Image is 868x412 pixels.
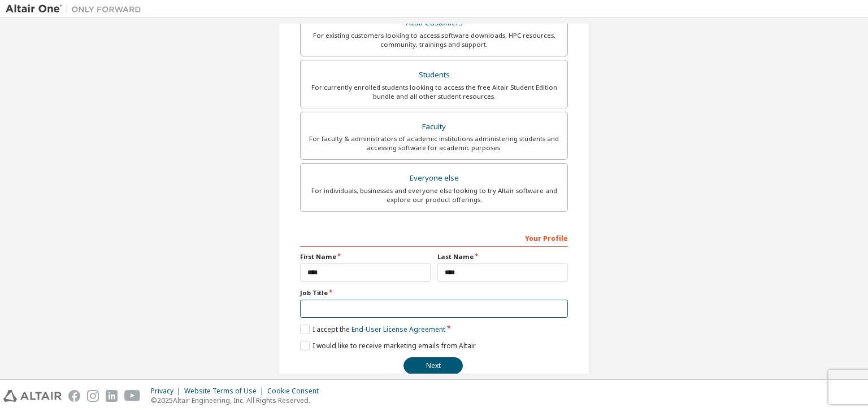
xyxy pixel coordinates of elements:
img: Altair One [6,3,147,15]
img: instagram.svg [87,390,99,402]
div: Privacy [151,387,184,396]
div: Faculty [307,119,561,135]
div: Website Terms of Use [184,387,267,396]
div: For faculty & administrators of academic institutions administering students and accessing softwa... [307,134,561,152]
label: First Name [300,252,431,261]
div: Everyone else [307,170,561,186]
img: altair_logo.svg [3,390,62,402]
label: Last Name [437,252,568,261]
label: I accept the [300,325,445,334]
img: facebook.svg [68,390,80,402]
label: Job Title [300,288,568,297]
div: Your Profile [300,229,568,247]
img: youtube.svg [124,390,141,402]
div: Students [307,67,561,83]
a: End-User License Agreement [351,325,445,334]
p: © 2025 Altair Engineering, Inc. All Rights Reserved. [151,396,325,405]
label: I would like to receive marketing emails from Altair [300,341,476,350]
div: For individuals, businesses and everyone else looking to try Altair software and explore our prod... [307,186,561,204]
div: For currently enrolled students looking to access the free Altair Student Edition bundle and all ... [307,83,561,101]
div: For existing customers looking to access software downloads, HPC resources, community, trainings ... [307,31,561,49]
div: Cookie Consent [267,387,325,396]
button: Next [403,357,463,374]
img: linkedin.svg [106,390,118,402]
